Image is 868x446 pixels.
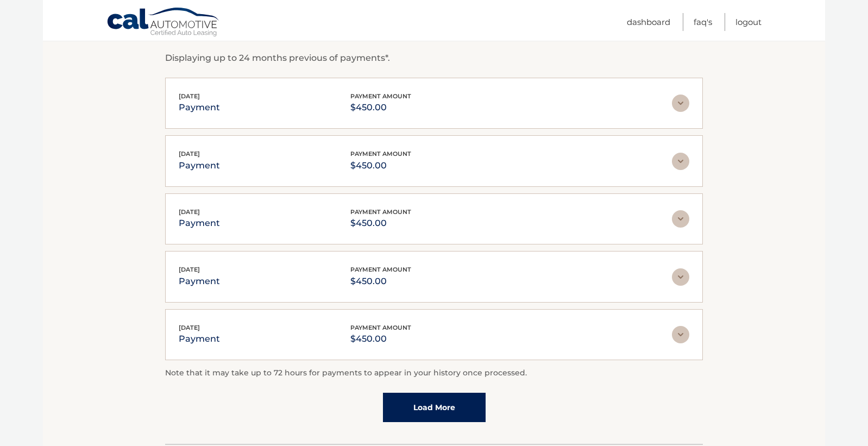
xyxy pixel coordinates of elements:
p: $450.00 [350,158,411,173]
span: payment amount [350,266,411,273]
p: $450.00 [350,216,411,231]
img: accordion-rest.svg [672,153,689,170]
p: Displaying up to 24 months previous of payments*. [165,52,703,65]
p: payment [179,274,220,289]
p: $450.00 [350,331,411,347]
a: Cal Automotive [106,7,221,39]
img: accordion-rest.svg [672,326,689,343]
span: [DATE] [179,266,200,273]
p: payment [179,158,220,173]
span: payment amount [350,208,411,216]
img: accordion-rest.svg [672,210,689,228]
a: Load More [383,393,486,422]
span: payment amount [350,150,411,158]
span: payment amount [350,92,411,100]
img: accordion-rest.svg [672,95,689,112]
p: payment [179,216,220,231]
span: [DATE] [179,324,200,331]
span: payment amount [350,324,411,331]
a: Logout [735,13,762,31]
span: [DATE] [179,208,200,216]
p: payment [179,100,220,115]
span: [DATE] [179,92,200,100]
span: [DATE] [179,150,200,158]
p: Note that it may take up to 72 hours for payments to appear in your history once processed. [165,367,703,380]
a: Dashboard [627,13,670,31]
img: accordion-rest.svg [672,268,689,286]
p: $450.00 [350,100,411,115]
p: payment [179,331,220,347]
a: FAQ's [694,13,712,31]
p: $450.00 [350,274,411,289]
